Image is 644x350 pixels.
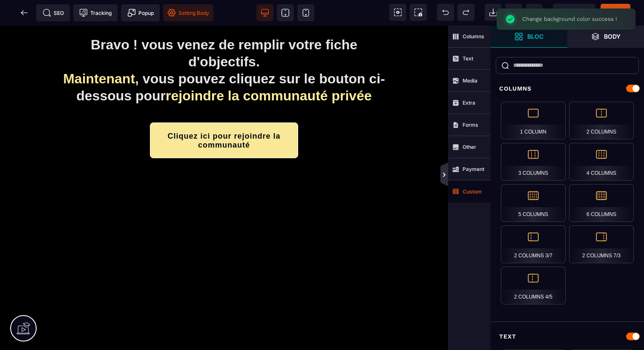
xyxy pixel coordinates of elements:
[463,33,484,40] strong: Columns
[501,143,566,181] div: 3 Columns
[56,6,392,83] h1: Bravo ! vous venez de remplir votre fiche d'objectifs. , vous pouvez cliquez sur le bouton ci-des...
[569,143,634,181] div: 4 Columns
[491,329,644,344] div: Text
[463,188,482,195] strong: Custom
[150,97,298,133] button: Cliquez ici pour rejoindre la communauté
[463,55,473,62] strong: Text
[501,267,566,304] div: 2 Columns 4/5
[569,102,634,139] div: 2 Columns
[501,102,566,139] div: 1 Column
[463,77,477,84] strong: Media
[604,33,621,40] strong: Body
[553,4,595,21] span: Preview
[501,225,566,263] div: 2 Columns 3/7
[463,144,476,150] strong: Other
[410,4,427,21] span: Screenshot
[527,33,543,40] strong: Bloc
[463,166,484,172] strong: Payment
[491,26,567,48] span: Open Blocks
[463,100,475,106] strong: Extra
[389,4,406,21] span: View components
[127,9,154,17] span: Popup
[463,122,478,128] strong: Forms
[501,184,566,222] div: 5 Columns
[567,26,644,48] span: Open Layer Manager
[167,9,209,17] span: Setting Body
[569,225,634,263] div: 2 Columns 7/3
[491,81,644,97] div: Columns
[43,9,64,17] span: SEO
[569,184,634,222] div: 6 Columns
[79,9,112,17] span: Tracking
